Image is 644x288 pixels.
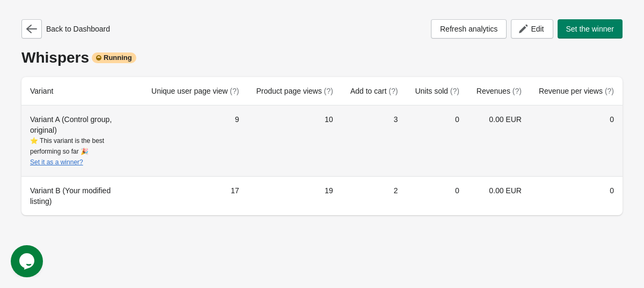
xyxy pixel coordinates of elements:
button: Set it as a winner? [30,158,83,166]
span: Revenue per views [539,87,614,95]
span: Unique user page view [151,87,239,95]
span: (?) [389,87,398,95]
div: Whispers [21,49,623,66]
td: 0.00 EUR [468,105,530,176]
span: Refresh analytics [440,25,497,33]
button: Edit [511,19,553,39]
div: Back to Dashboard [21,19,110,39]
td: 0 [406,176,467,215]
td: 19 [247,176,341,215]
span: (?) [605,87,614,95]
button: Refresh analytics [431,19,507,39]
span: Set the winner [566,25,614,33]
div: Variant A (Control group, original) [30,114,134,168]
span: (?) [513,87,522,95]
span: Product page views [256,87,333,95]
span: (?) [230,87,239,95]
td: 0.00 EUR [468,176,530,215]
div: Running [92,52,136,63]
span: Add to cart [350,87,398,95]
td: 0 [406,105,467,176]
span: Units sold [415,87,459,95]
span: Revenues [477,87,522,95]
div: Variant B (Your modified listing) [30,185,134,207]
span: Edit [531,25,544,33]
button: Set the winner [558,19,623,39]
span: (?) [450,87,459,95]
td: 17 [143,176,247,215]
span: (?) [324,87,333,95]
td: 0 [530,176,623,215]
td: 9 [143,105,247,176]
td: 3 [342,105,407,176]
div: ⭐ This variant is the best performing so far 🎉 [30,135,134,168]
td: 10 [247,105,341,176]
iframe: chat widget [11,245,45,277]
th: Variant [21,77,143,105]
td: 0 [530,105,623,176]
td: 2 [342,176,407,215]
